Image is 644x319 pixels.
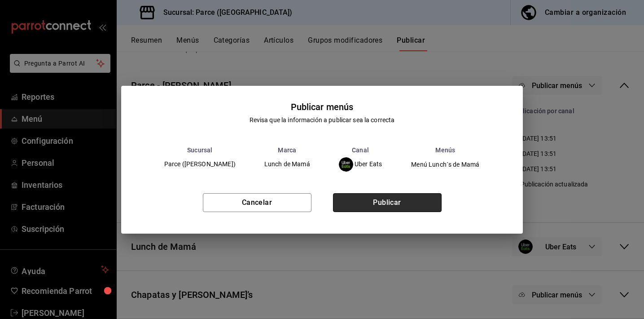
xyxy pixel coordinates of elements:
th: Menús [396,146,494,154]
th: Sucursal [150,146,250,154]
button: Publicar [333,193,442,212]
td: Lunch de Mamá [250,154,324,175]
span: Menú Lunch´s de Mamá [411,161,479,168]
div: Revisa que la información a publicar sea la correcta [250,115,395,125]
div: Uber Eats [339,157,382,172]
th: Marca [250,146,324,154]
th: Canal [324,146,397,154]
div: Publicar menús [291,100,354,114]
td: Parce ([PERSON_NAME]) [150,154,250,175]
button: Cancelar [203,193,311,212]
